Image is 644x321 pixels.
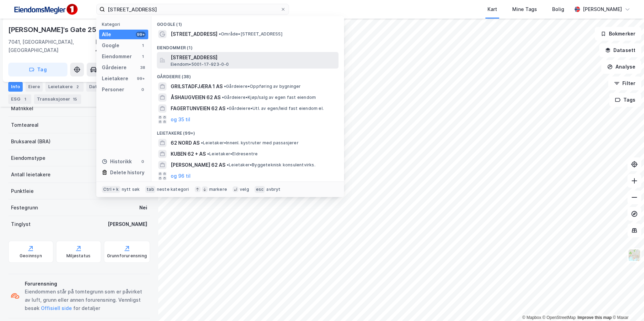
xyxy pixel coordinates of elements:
div: Historikk [102,157,132,166]
div: Ctrl + k [102,186,120,193]
div: [PERSON_NAME] [583,5,622,13]
span: Område • [STREET_ADDRESS] [219,31,282,37]
div: Gårdeiere [102,63,127,72]
div: neste kategori [157,187,189,192]
div: Info [8,82,23,92]
div: Eiendomstype [11,154,45,162]
div: ESG [8,94,31,104]
span: ÅSHAUGVEIEN 62 AS [171,93,221,102]
div: 2 [74,83,81,90]
div: markere [209,187,227,192]
div: nytt søk [122,187,140,192]
div: 1 [140,43,146,48]
div: Eiendommer [102,52,132,61]
span: Gårdeiere • Utl. av egen/leid fast eiendom el. [227,106,324,111]
div: Google [102,41,119,50]
div: 15 [72,96,78,103]
div: 99+ [136,32,146,37]
span: [PERSON_NAME] 62 AS [171,161,225,169]
div: Transaksjoner [34,94,81,104]
div: esc [255,186,265,193]
div: Miljøstatus [66,253,90,259]
div: [GEOGRAPHIC_DATA], 412/269 [95,38,150,54]
div: avbryt [266,187,280,192]
div: 99+ [136,76,146,81]
div: Leietakere (99+) [151,125,344,137]
div: Eiendommer (1) [151,40,344,52]
span: • [207,151,209,156]
div: Grunnforurensning [107,253,147,259]
div: Punktleie [11,187,34,195]
div: Forurensning [25,280,147,288]
div: Eiendommen står på tomtegrunn som er påvirket av luft, grunn eller annen forurensning. Vennligst ... [25,288,147,312]
span: [STREET_ADDRESS] [171,30,217,38]
div: tab [145,186,155,193]
button: Datasett [599,43,641,57]
div: 0 [140,159,146,164]
img: Z [628,249,641,262]
input: Søk på adresse, matrikkel, gårdeiere, leietakere eller personer [105,4,280,14]
div: Mine Tags [512,5,537,13]
div: Google (1) [151,16,344,29]
span: • [227,106,229,111]
div: 1 [22,96,29,103]
button: Analyse [601,60,641,74]
button: og 35 til [171,115,190,124]
img: F4PB6Px+NJ5v8B7XTbfpPpyloAAAAASUVORK5CYII= [11,2,80,17]
span: • [222,95,224,100]
button: Filter [608,76,641,90]
span: [STREET_ADDRESS] [171,53,336,62]
div: Antall leietakere [11,170,51,179]
div: 38 [140,65,146,70]
div: [PERSON_NAME] [108,220,147,228]
span: Leietaker • Byggeteknisk konsulentvirks. [227,162,315,168]
span: GRILSTADFJÆRA 1 AS [171,82,223,91]
div: Matrikkel [11,104,33,113]
div: 0 [140,87,146,92]
div: Nei [139,204,147,212]
button: Tag [8,63,67,76]
span: Leietaker • Eldresentre [207,151,258,157]
button: og 96 til [171,172,191,180]
div: velg [240,187,249,192]
span: FAGERTUNVEIEN 62 AS [171,104,225,113]
div: 7041, [GEOGRAPHIC_DATA], [GEOGRAPHIC_DATA] [8,38,95,54]
span: 62 NORD AS [171,139,200,147]
div: Bolig [552,5,564,13]
a: Mapbox [522,315,541,320]
button: Tags [609,93,641,107]
div: Kategori [102,22,148,27]
div: Gårdeiere (38) [151,69,344,81]
span: • [224,84,226,89]
div: Tinglyst [11,220,31,228]
div: Leietakere [102,74,128,83]
a: OpenStreetMap [543,315,576,320]
div: Geoinnsyn [20,253,42,259]
div: 1 [140,54,146,59]
span: • [219,31,221,37]
div: Datasett [86,82,120,92]
span: KUBEN 62 + AS [171,150,206,158]
span: Gårdeiere • Kjøp/salg av egen fast eiendom [222,95,316,100]
span: Eiendom • 5001-17-923-0-0 [171,62,229,67]
div: Leietakere [45,82,84,92]
div: Festegrunn [11,204,38,212]
span: • [201,140,203,145]
div: Delete history [110,168,144,177]
div: [PERSON_NAME]'s Gate 25 [8,24,97,35]
span: Gårdeiere • Oppføring av bygninger [224,84,301,89]
div: Kontrollprogram for chat [610,288,644,321]
div: Tomteareal [11,121,39,129]
div: Personer [102,85,124,94]
div: Bruksareal (BRA) [11,137,51,146]
div: Alle [102,30,111,39]
a: Improve this map [578,315,612,320]
button: Bokmerker [595,27,641,41]
iframe: Chat Widget [610,288,644,321]
div: Eiere [25,82,43,92]
span: Leietaker • Innenl. kystruter med passasjerer [201,140,299,146]
div: Kart [487,5,497,13]
span: • [227,162,229,167]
